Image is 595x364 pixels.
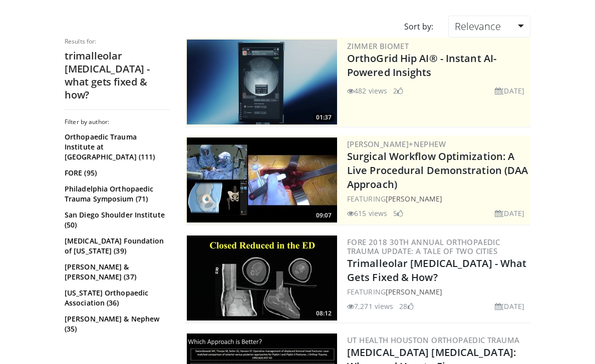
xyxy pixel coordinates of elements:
a: 01:37 [187,39,337,124]
a: Relevance [448,15,530,37]
li: 28 [399,301,413,311]
a: FORE (95) [65,168,167,178]
img: bcfc90b5-8c69-4b20-afee-af4c0acaf118.300x170_q85_crop-smart_upscale.jpg [187,137,337,222]
a: UT Health Houston Orthopaedic Trauma [347,335,519,345]
a: 09:07 [187,137,337,222]
a: Philadelphia Orthopaedic Trauma Symposium (71) [65,184,167,204]
div: FEATURING [347,286,528,297]
li: [DATE] [495,301,524,311]
span: 09:07 [313,211,335,220]
p: Results for: [65,37,170,45]
a: [PERSON_NAME]+Nephew [347,139,446,149]
a: [PERSON_NAME] [386,287,442,296]
li: 482 views [347,85,387,96]
a: FORE 2018 30th Annual Orthopaedic Trauma Update: A Tale of Two Cities [347,237,500,256]
a: Zimmer Biomet [347,41,409,51]
h2: trimalleolar [MEDICAL_DATA] - what gets fixed & how? [65,49,170,101]
a: [PERSON_NAME] & Nephew (35) [65,314,167,334]
a: Surgical Workflow Optimization: A Live Procedural Demonstration (DAA Approach) [347,149,528,191]
img: cc6e3685-1d6e-40ae-89c1-a1a1c7363d44.300x170_q85_crop-smart_upscale.jpg [187,235,337,320]
a: 08:12 [187,235,337,320]
span: 01:37 [313,113,335,122]
a: San Diego Shoulder Institute (50) [65,210,167,230]
a: OrthoGrid Hip AI® - Instant AI-Powered Insights [347,51,496,79]
span: Relevance [455,19,501,33]
h3: Filter by author: [65,118,170,126]
div: Sort by: [397,15,441,37]
a: Trimalleolar [MEDICAL_DATA] - What Gets Fixed & How? [347,256,526,284]
a: [PERSON_NAME] [386,194,442,203]
a: [MEDICAL_DATA] Foundation of [US_STATE] (39) [65,236,167,256]
div: FEATURING [347,193,528,204]
a: [PERSON_NAME] & [PERSON_NAME] (37) [65,262,167,282]
li: 615 views [347,208,387,218]
li: 7,271 views [347,301,393,311]
span: 08:12 [313,309,335,318]
li: [DATE] [495,85,524,96]
li: [DATE] [495,208,524,218]
a: [US_STATE] Orthopaedic Association (36) [65,288,167,308]
img: 51d03d7b-a4ba-45b7-9f92-2bfbd1feacc3.300x170_q85_crop-smart_upscale.jpg [187,39,337,124]
li: 2 [393,85,403,96]
li: 5 [393,208,403,218]
a: Orthopaedic Trauma Institute at [GEOGRAPHIC_DATA] (111) [65,132,167,162]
